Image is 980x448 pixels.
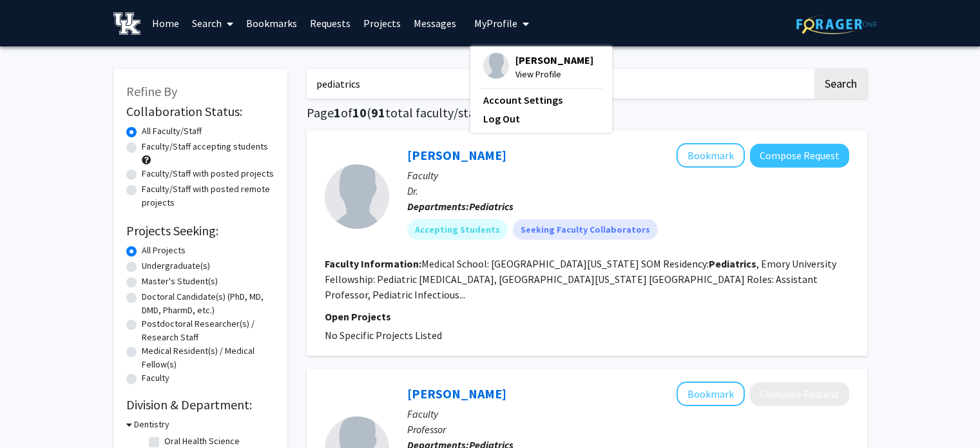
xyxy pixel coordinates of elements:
[750,144,849,168] button: Compose Request to Joel Howard
[307,69,812,99] input: Search Keywords
[325,257,421,270] b: Faculty Information:
[515,67,593,81] span: View Profile
[307,105,867,121] h1: Page of ( total faculty/staff results)
[126,223,274,239] h2: Projects Seeking:
[142,182,274,209] label: Faculty/Staff with posted remote projects
[474,17,517,30] span: My Profile
[240,1,303,46] a: Bookmarks
[142,244,186,257] label: All Projects
[334,104,341,121] span: 1
[483,92,599,108] a: Account Settings
[407,385,506,402] a: [PERSON_NAME]
[126,83,177,99] span: Refine By
[126,397,274,413] h2: Division & Department:
[142,344,274,371] label: Medical Resident(s) / Medical Fellow(s)
[483,53,593,81] div: Profile Picture[PERSON_NAME]View Profile
[113,12,141,35] img: University of Kentucky Logo
[142,275,218,288] label: Master's Student(s)
[303,1,357,46] a: Requests
[407,1,463,46] a: Messages
[126,104,274,119] h2: Collaboration Status:
[407,422,849,437] p: Professor
[357,1,407,46] a: Projects
[142,140,268,153] label: Faculty/Staff accepting students
[407,147,506,163] a: [PERSON_NAME]
[10,390,55,438] iframe: Chat
[407,200,469,213] b: Departments:
[796,14,877,34] img: ForagerOne Logo
[325,329,442,342] span: No Specific Projects Listed
[325,309,849,324] p: Open Projects
[146,1,186,46] a: Home
[371,104,385,121] span: 91
[515,53,593,67] span: [PERSON_NAME]
[142,259,210,273] label: Undergraduate(s)
[407,219,508,240] mat-chip: Accepting Students
[134,418,169,431] h3: Dentistry
[142,317,274,344] label: Postdoctoral Researcher(s) / Research Staff
[677,382,745,406] button: Add Ronnie Collins to Bookmarks
[164,434,240,448] label: Oral Health Science
[352,104,367,121] span: 10
[750,382,849,406] button: Compose Request to Ronnie Collins
[142,167,274,180] label: Faculty/Staff with posted projects
[483,53,509,79] img: Profile Picture
[469,200,514,213] b: Pediatrics
[142,371,169,385] label: Faculty
[709,257,756,270] b: Pediatrics
[407,183,849,199] p: Dr.
[142,124,202,138] label: All Faculty/Staff
[142,290,274,317] label: Doctoral Candidate(s) (PhD, MD, DMD, PharmD, etc.)
[407,406,849,422] p: Faculty
[483,111,599,126] a: Log Out
[814,69,867,99] button: Search
[186,1,240,46] a: Search
[677,143,745,168] button: Add Joel Howard to Bookmarks
[325,257,836,301] fg-read-more: Medical School: [GEOGRAPHIC_DATA][US_STATE] SOM Residency: , Emory University Fellowship: Pediatr...
[407,168,849,183] p: Faculty
[513,219,658,240] mat-chip: Seeking Faculty Collaborators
